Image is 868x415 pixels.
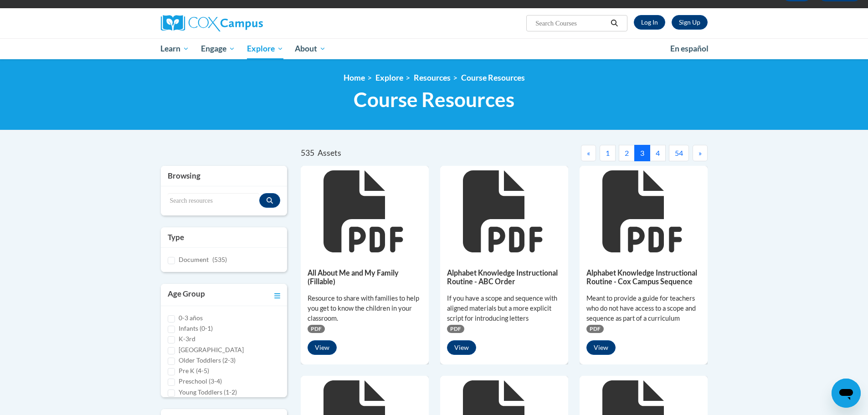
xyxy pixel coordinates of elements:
h3: Type [168,232,281,243]
button: 54 [669,145,689,161]
span: En español [670,44,709,53]
label: [GEOGRAPHIC_DATA] [179,345,244,355]
div: Main menu [147,38,721,59]
input: Search resources [168,193,260,209]
span: (535) [212,256,227,263]
label: K-3rd [179,334,195,344]
input: Search Courses [534,18,607,29]
button: View [447,340,476,355]
span: PDF [308,325,325,333]
a: Home [344,73,365,82]
a: Cox Campus [161,15,334,31]
h3: Browsing [168,170,281,181]
button: Next [693,145,708,161]
span: Document [179,256,209,263]
label: 0-3 años [179,313,203,323]
span: Explore [247,43,283,54]
a: Toggle collapse [274,288,280,301]
a: Engage [195,38,241,59]
div: Resource to share with families to help you get to know the children in your classroom. [308,293,422,323]
img: Cox Campus [161,15,263,31]
button: 3 [634,145,650,161]
span: 535 [301,148,314,158]
span: Assets [318,148,341,158]
div: If you have a scope and sequence with aligned materials but a more explicit script for introducin... [447,293,561,323]
a: En español [664,39,714,58]
span: » [699,149,702,157]
span: Learn [160,43,189,54]
a: Course Resources [461,73,525,82]
nav: Pagination Navigation [504,145,707,161]
label: Older Toddlers (2-3) [179,355,236,365]
a: About [289,38,332,59]
span: About [295,43,326,54]
span: « [587,149,590,157]
button: View [308,340,337,355]
h5: All About Me and My Family (Fillable) [308,268,422,286]
label: Pre K (4-5) [179,366,209,376]
button: Search [607,18,621,29]
span: Course Resources [354,87,514,112]
button: Search resources [259,193,280,208]
label: Infants (0-1) [179,323,213,333]
label: Young Toddlers (1-2) [179,387,237,397]
div: Meant to provide a guide for teachers who do not have access to a scope and sequence as part of a... [586,293,701,323]
button: View [586,340,616,355]
h5: Alphabet Knowledge Instructional Routine - Cox Campus Sequence [586,268,701,286]
a: Explore [241,38,289,59]
span: PDF [586,325,604,333]
a: Log In [634,15,665,30]
button: Previous [581,145,596,161]
h3: Age Group [168,288,205,301]
span: Engage [201,43,235,54]
iframe: Button to launch messaging window [832,379,861,408]
a: Register [672,15,708,30]
span: PDF [447,325,464,333]
h5: Alphabet Knowledge Instructional Routine - ABC Order [447,268,561,286]
label: Preschool (3-4) [179,376,222,386]
a: Resources [414,73,451,82]
a: Explore [375,73,403,82]
a: Learn [155,38,195,59]
button: 1 [600,145,616,161]
button: 4 [650,145,666,161]
button: 2 [619,145,635,161]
